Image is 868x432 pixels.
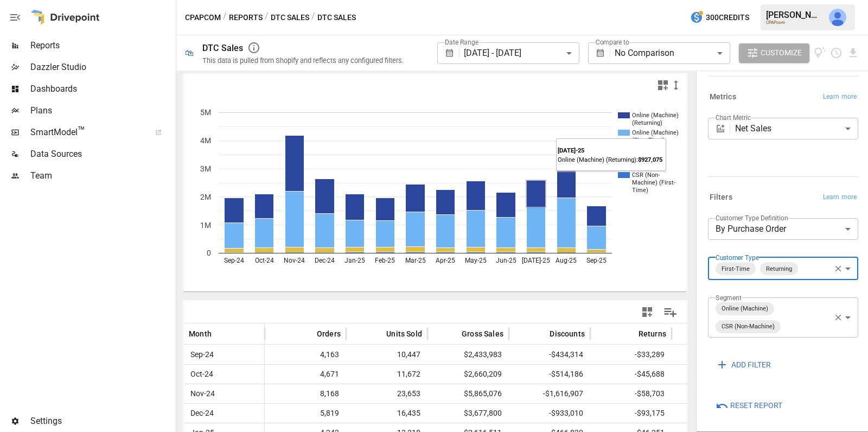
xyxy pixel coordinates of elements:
div: 🛍 [185,48,194,58]
span: $1,966,381 [677,345,748,364]
div: By Purchase Order [708,218,858,240]
span: Month [189,328,212,339]
span: 10,447 [352,345,422,364]
button: Reports [229,11,263,24]
span: -$45,688 [596,365,666,384]
span: Reports [30,39,174,52]
span: -$1,616,907 [514,384,585,403]
span: $2,660,209 [433,365,503,384]
span: Settings [30,415,174,428]
label: Chart Metric [716,113,751,122]
button: Sort [301,326,316,341]
img: Julie Wilton [829,9,846,26]
text: Online (Machine) [632,112,679,119]
button: Sort [533,326,548,341]
text: 5M [200,108,211,117]
text: May-25 [465,257,487,264]
span: ADD FILTER [731,358,771,372]
label: Customer Type [716,253,759,262]
text: [DATE]-25 [522,257,550,264]
text: Time) [632,187,648,194]
span: -$58,703 [596,384,666,403]
div: [DATE] - [DATE] [464,42,579,64]
span: 16,435 [352,404,422,423]
div: / [311,11,315,24]
button: Customize [739,43,809,63]
text: Oct-24 [255,257,274,264]
text: Machine) [632,154,658,161]
text: Sep-25 [586,257,607,264]
text: Aug-25 [556,257,577,264]
span: 4,671 [270,365,341,384]
button: Reset Report [708,396,790,416]
span: $2,651,616 [677,404,748,423]
span: Learn more [823,92,857,103]
span: 8,168 [270,384,341,403]
span: Data Sources [30,148,174,161]
span: SmartModel [30,126,143,139]
text: CSR (Non- [632,171,660,179]
span: -$514,186 [514,365,585,384]
span: Dashboards [30,82,174,96]
span: 300 Credits [706,11,749,24]
label: Date Range [445,37,478,47]
button: Sort [445,326,461,341]
span: Nov-24 [189,384,259,403]
button: Manage Columns [658,300,682,325]
div: This data is pulled from Shopify and reflects any configured filters. [202,56,404,65]
text: Jun-25 [496,257,516,264]
span: Returning [762,263,796,275]
span: Sep-24 [189,345,259,364]
span: ™ [78,124,85,138]
span: 4,163 [270,345,341,364]
span: 23,653 [352,384,422,403]
button: DTC Sales [271,11,309,24]
span: $4,189,465 [677,384,748,403]
div: [PERSON_NAME] [766,10,822,20]
span: Team [30,169,174,182]
button: Sort [370,326,385,341]
text: Feb-25 [375,257,395,264]
span: Plans [30,104,174,117]
text: 3M [200,164,211,173]
span: -$933,010 [514,404,585,423]
h6: Metrics [710,91,736,103]
text: 0 [207,249,211,257]
span: $3,677,800 [433,404,503,423]
label: Customer Type Definition [716,213,788,223]
text: Online (Machine) [632,129,679,136]
text: (First-Time) [632,137,665,144]
text: Dec-24 [315,257,335,264]
span: Oct-24 [189,365,259,384]
span: CSR (Non-Machine) [717,320,779,333]
div: No Comparison [615,42,730,64]
span: Dec-24 [189,404,259,423]
div: CPAPcom [766,20,822,25]
span: Units Sold [386,328,422,339]
span: Online (Machine) [717,302,773,315]
span: $5,865,076 [433,384,503,403]
text: Sep-24 [224,257,244,264]
span: $2,433,983 [433,345,503,364]
label: Segment [716,293,741,302]
span: Orders [317,328,341,339]
label: Compare to [596,37,629,47]
text: 4M [200,136,211,145]
button: CPAPcom [185,11,221,24]
button: ADD FILTER [708,355,778,374]
svg: A chart. [183,96,687,291]
button: View documentation [814,43,826,63]
text: Apr-25 [436,257,455,264]
button: 300Credits [686,8,754,28]
span: Customize [761,46,802,60]
text: 1M [200,221,211,230]
text: 2M [200,193,211,201]
button: Sort [213,326,228,341]
span: -$33,289 [596,345,666,364]
button: Sort [622,326,637,341]
text: (Returning) [632,162,662,169]
text: CSR (Non- [632,147,660,154]
button: Schedule report [830,47,843,59]
text: Jan-25 [344,257,365,264]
